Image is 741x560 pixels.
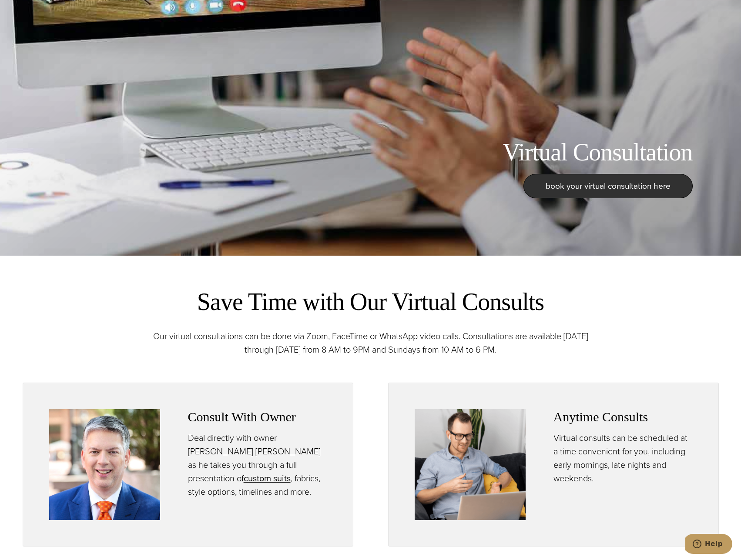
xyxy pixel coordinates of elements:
img: Client looking at computer having a virtual zoom call [415,409,526,520]
iframe: Opens a widget where you can chat to one of our agents [685,534,732,556]
h3: Consult With Owner [188,409,327,425]
a: custom suits [244,472,291,485]
p: Virtual consults can be scheduled at a time convenient for you, including early mornings, late ni... [553,431,692,485]
p: Deal directly with owner [PERSON_NAME] [PERSON_NAME] as he takes you through a full presentation ... [188,431,327,499]
span: book your virtual consultation here [546,180,671,192]
h3: Anytime Consults [553,409,692,425]
p: Our virtual consultations can be done via Zoom, FaceTime or WhatsApp video calls. Consultations a... [140,330,601,357]
a: book your virtual consultation here [523,174,693,198]
h1: Virtual Consultation [503,138,692,167]
img: Picture of Alan David Horowitz [49,409,160,520]
h2: Save Time with Our Virtual Consults [140,286,601,317]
